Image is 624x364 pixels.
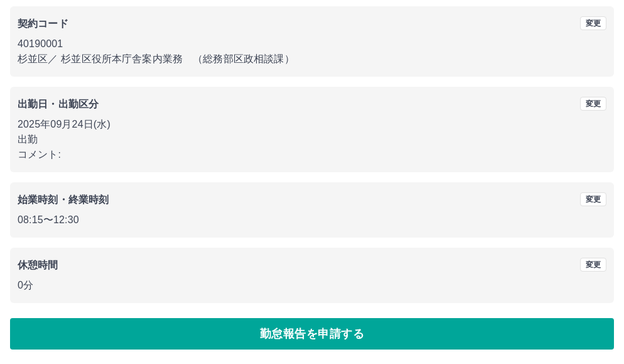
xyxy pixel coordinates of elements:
[18,99,99,109] b: 出勤日・出勤区分
[580,192,606,206] button: 変更
[18,147,606,162] p: コメント:
[18,36,606,52] p: 40190001
[580,258,606,272] button: 変更
[18,18,68,29] b: 契約コード
[18,212,606,228] p: 08:15 〜 12:30
[18,278,606,293] p: 0分
[18,52,606,67] p: 杉並区 ／ 杉並区役所本庁舎案内業務 （総務部区政相談課）
[18,260,58,270] b: 休憩時間
[18,194,109,205] b: 始業時刻・終業時刻
[580,16,606,30] button: 変更
[10,318,614,350] button: 勤怠報告を申請する
[18,117,606,132] p: 2025年09月24日(水)
[580,97,606,111] button: 変更
[18,132,606,147] p: 出勤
